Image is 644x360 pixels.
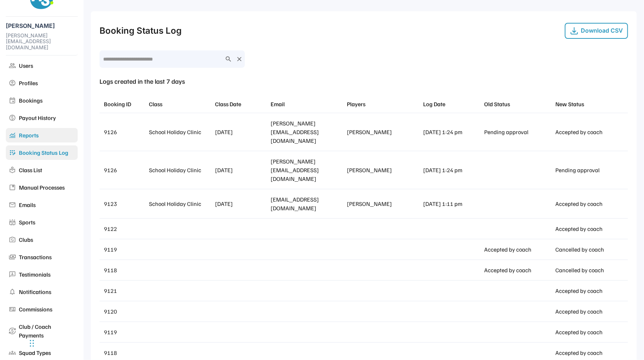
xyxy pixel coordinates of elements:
[484,266,552,274] div: Accepted by coach
[104,245,146,254] div: 9119
[104,307,146,316] div: 9120
[19,270,75,279] div: Testimonials
[555,100,624,108] div: New Status
[555,199,624,208] div: Accepted by coach
[19,61,75,70] div: Users
[215,199,268,208] div: [DATE]
[555,166,624,174] div: Pending approval
[149,199,212,208] div: School Holiday Clinic
[424,166,481,174] div: [DATE] 1:24 pm
[215,100,268,108] div: Class Date
[19,305,75,314] div: Commissions
[424,199,481,208] div: [DATE] 1:11 pm
[555,224,624,233] div: Accepted by coach
[6,33,78,51] div: [PERSON_NAME][EMAIL_ADDRESS][DOMAIN_NAME]
[9,306,16,313] img: universal_currency_24dp_909090_FILL0_wght400_GRAD0_opsz24.svg
[104,199,146,208] div: 9123
[104,224,146,233] div: 9122
[100,24,182,37] div: Booking Status Log
[9,97,16,104] img: event_24dp_909090_FILL0_wght400_GRAD0_opsz24.svg
[19,79,75,87] div: Profiles
[215,128,268,136] div: [DATE]
[19,166,75,174] div: Class List
[19,218,75,227] div: Sports
[104,328,146,336] div: 9119
[9,271,16,278] img: 3p_24dp_909090_FILL0_wght400_GRAD0_opsz24.svg
[555,348,624,357] div: Accepted by coach
[9,166,16,174] img: local_library_24dp_909090_FILL0_wght400_GRAD0_opsz24.svg
[104,128,146,136] div: 9126
[555,286,624,295] div: Accepted by coach
[215,166,268,174] div: [DATE]
[9,201,16,208] img: mail_24dp_909090_FILL0_wght400_GRAD0_opsz24.svg
[424,128,481,136] div: [DATE] 1:24 pm
[100,76,185,86] div: Logs created in the last 7 days
[19,253,75,261] div: Transactions
[271,119,344,145] div: [PERSON_NAME][EMAIL_ADDRESS][DOMAIN_NAME]
[19,200,75,209] div: Emails
[19,148,75,157] div: Booking Status Log
[484,245,552,254] div: Accepted by coach
[19,183,75,192] div: Manual Processes
[9,184,16,191] img: developer_guide_24dp_909090_FILL0_wght400_GRAD0_opsz24.svg
[347,128,420,136] div: [PERSON_NAME]
[347,100,420,108] div: Players
[9,79,16,87] img: account_circle_24dp_909090_FILL0_wght400_GRAD0_opsz24.svg
[149,100,212,108] div: Class
[9,219,16,226] img: stadium_24dp_909090_FILL0_wght400_GRAD0_opsz24.svg
[104,166,146,174] div: 9126
[104,286,146,295] div: 9121
[9,132,16,139] img: monitoring_24dp_2596BE_FILL0_wght400_GRAD0_opsz24.svg
[271,195,344,212] div: [EMAIL_ADDRESS][DOMAIN_NAME]
[9,236,16,243] img: party_mode_24dp_909090_FILL0_wght400_GRAD0_opsz24.svg
[19,322,75,340] div: Club / Coach Payments
[271,100,344,108] div: Email
[347,199,420,208] div: [PERSON_NAME]
[555,266,624,274] div: Cancelled by coach
[19,348,75,357] div: Squad Types
[19,113,75,122] div: Payout History
[104,348,146,357] div: 9118
[9,253,16,261] img: payments_24dp_909090_FILL0_wght400_GRAD0_opsz24.svg
[9,149,16,156] img: app_registration_24dp_2596BE_FILL0_wght400_GRAD0_opsz24.svg
[149,166,212,174] div: School Holiday Clinic
[555,307,624,316] div: Accepted by coach
[9,288,16,295] img: notifications_24dp_909090_FILL0_wght400_GRAD0_opsz24.svg
[484,100,552,108] div: Old Status
[19,131,75,140] div: Reports
[424,100,481,108] div: Log Date
[104,100,146,108] div: Booking ID
[6,22,78,29] div: [PERSON_NAME]
[19,96,75,105] div: Bookings
[347,166,420,174] div: [PERSON_NAME]
[9,114,16,121] img: paid_24dp_909090_FILL0_wght400_GRAD0_opsz24.svg
[9,62,16,69] img: group_24dp_909090_FILL0_wght400_GRAD0_opsz24.svg
[555,328,624,336] div: Accepted by coach
[555,245,624,254] div: Cancelled by coach
[581,27,623,34] div: Download CSV
[104,266,146,274] div: 9118
[149,128,212,136] div: School Holiday Clinic
[484,128,552,136] div: Pending approval
[555,128,624,136] div: Accepted by coach
[271,157,344,183] div: [PERSON_NAME][EMAIL_ADDRESS][DOMAIN_NAME]
[19,235,75,244] div: Clubs
[19,287,75,296] div: Notifications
